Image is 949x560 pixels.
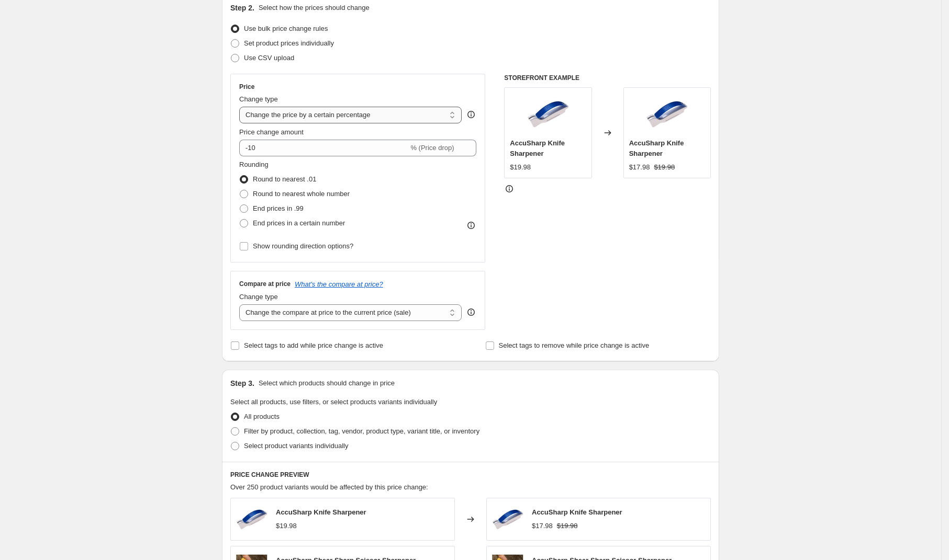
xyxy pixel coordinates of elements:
h6: STOREFRONT EXAMPLE [504,74,711,82]
img: 0015896000010-2_80x.jpg [527,93,569,135]
div: $19.98 [276,521,297,531]
h3: Compare at price [239,280,291,288]
span: Round to nearest .01 [253,175,316,183]
span: Price change amount [239,128,304,136]
div: help [466,109,476,120]
span: AccuSharp Knife Sharpener [629,139,684,157]
img: 0015896000010-2_80x.jpg [646,93,688,135]
button: What's the compare at price? [295,280,383,288]
span: Select tags to add while price change is active [244,341,383,349]
span: End prices in a certain number [253,219,345,227]
span: All products [244,413,280,420]
span: Select all products, use filters, or select products variants individually [230,398,437,406]
span: % (Price drop) [410,144,454,152]
strike: $19.98 [557,521,578,531]
span: AccuSharp Knife Sharpener [510,139,565,157]
div: $19.98 [510,162,531,173]
div: help [466,307,476,317]
span: End prices in .99 [253,204,304,212]
h2: Step 2. [230,3,254,13]
span: Set product prices individually [244,39,334,47]
div: $17.98 [629,162,650,173]
span: Change type [239,95,278,103]
input: -15 [239,140,408,156]
span: Use CSV upload [244,54,294,62]
span: AccuSharp Knife Sharpener [532,508,622,516]
span: Round to nearest whole number [253,190,350,198]
span: Use bulk price change rules [244,25,328,32]
span: Show rounding direction options? [253,242,353,250]
span: Over 250 product variants would be affected by this price change: [230,483,428,491]
h6: PRICE CHANGE PREVIEW [230,471,711,479]
div: $17.98 [532,521,553,531]
img: 0015896000010-2_80x.jpg [236,504,267,535]
span: Filter by product, collection, tag, vendor, product type, variant title, or inventory [244,427,479,435]
span: AccuSharp Knife Sharpener [276,508,366,516]
h3: Price [239,83,254,91]
span: Select tags to remove while price change is active [499,341,650,349]
span: Rounding [239,161,269,168]
p: Select which products should change in price [259,378,395,388]
span: Select product variants individually [244,442,348,450]
p: Select how the prices should change [259,3,370,13]
h2: Step 3. [230,378,254,388]
img: 0015896000010-2_80x.jpg [492,504,523,535]
span: Change type [239,293,278,301]
strike: $19.98 [654,162,675,173]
